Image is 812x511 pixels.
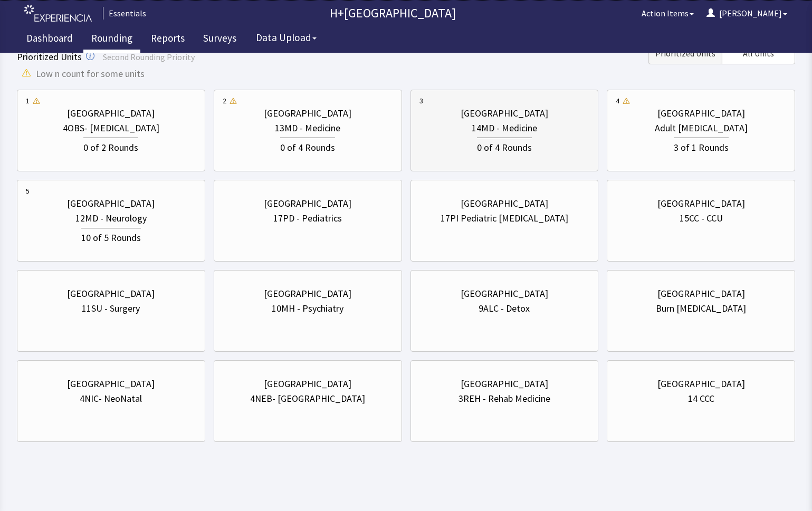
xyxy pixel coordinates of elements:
div: [GEOGRAPHIC_DATA] [264,196,351,211]
div: 3REH - Rehab Medicine [458,391,550,406]
div: [GEOGRAPHIC_DATA] [67,377,155,391]
div: [GEOGRAPHIC_DATA] [657,196,745,211]
div: [GEOGRAPHIC_DATA] [461,286,548,301]
div: [GEOGRAPHIC_DATA] [67,106,155,121]
a: Surveys [195,26,244,53]
div: 4NIC- NeoNatal [80,391,142,406]
div: 0 of 2 Rounds [83,138,138,155]
div: [GEOGRAPHIC_DATA] [67,286,155,301]
div: [GEOGRAPHIC_DATA] [264,106,351,121]
div: 2 [223,95,226,106]
div: [GEOGRAPHIC_DATA] [657,106,745,121]
div: 10 of 5 Rounds [81,228,141,245]
div: 5 [26,186,30,196]
span: Prioritized Units [17,51,82,63]
button: Prioritized Units [648,42,722,64]
div: 4 [616,95,619,106]
div: [GEOGRAPHIC_DATA] [67,196,155,211]
div: 9ALC - Detox [479,301,530,316]
div: 0 of 4 Rounds [477,138,532,155]
div: 17PI Pediatric [MEDICAL_DATA] [441,211,568,226]
button: All Units [722,42,795,64]
div: [GEOGRAPHIC_DATA] [657,377,745,391]
a: Reports [143,26,193,53]
div: [GEOGRAPHIC_DATA] [657,286,745,301]
span: All Units [743,47,774,60]
div: 15CC - CCU [680,211,723,226]
div: [GEOGRAPHIC_DATA] [461,196,548,211]
div: 1 [26,95,30,106]
div: 4OBS- [MEDICAL_DATA] [63,121,159,136]
div: 14 CCC [688,391,714,406]
span: Second Rounding Priority [103,52,195,62]
div: [GEOGRAPHIC_DATA] [264,377,351,391]
button: Data Upload [250,28,323,47]
span: Prioritized Units [655,47,715,60]
div: 13MD - Medicine [275,121,340,136]
div: [GEOGRAPHIC_DATA] [461,377,548,391]
p: H+[GEOGRAPHIC_DATA] [150,5,635,22]
img: experiencia_logo.png [24,5,92,22]
span: Low n count for some units [36,66,145,81]
div: Adult [MEDICAL_DATA] [655,121,748,136]
button: Action Items [635,3,700,24]
div: [GEOGRAPHIC_DATA] [264,286,351,301]
div: Essentials [103,7,146,20]
a: Rounding [83,26,140,53]
div: 0 of 4 Rounds [280,138,335,155]
button: [PERSON_NAME] [700,3,794,24]
div: 3 [419,95,423,106]
div: 4NEB- [GEOGRAPHIC_DATA] [250,391,365,406]
div: 17PD - Pediatrics [273,211,342,226]
div: 10MH - Psychiatry [272,301,343,316]
div: 3 of 1 Rounds [674,138,729,155]
div: Burn [MEDICAL_DATA] [656,301,746,316]
div: 14MD - Medicine [472,121,537,136]
a: Dashboard [18,26,81,53]
div: 12MD - Neurology [75,211,147,226]
div: [GEOGRAPHIC_DATA] [461,106,548,121]
div: 11SU - Surgery [82,301,140,316]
